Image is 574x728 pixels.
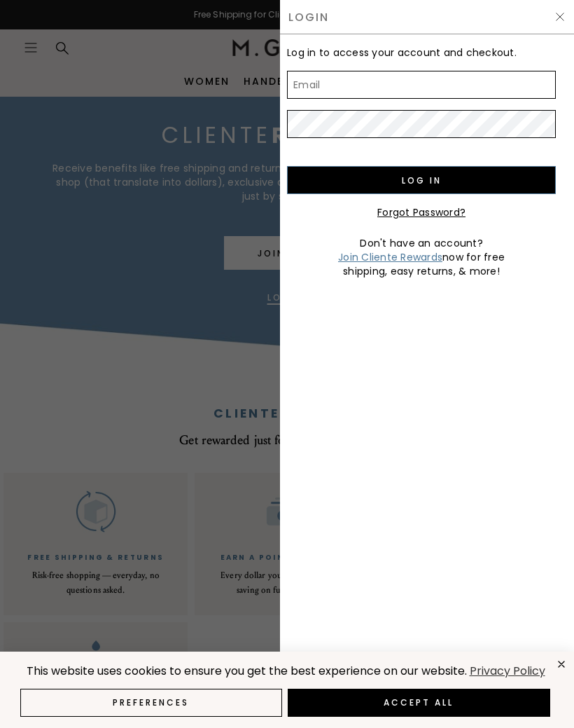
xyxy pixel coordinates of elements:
button: Accept All [288,689,551,717]
span: This website uses cookies to ensure you get the best experience on our website. [27,663,467,679]
a: Privacy Policy (opens in a new tab) [467,663,547,680]
div: Forgot Password? [287,205,556,219]
div: close [556,659,567,670]
input: Email [287,71,556,99]
div: Log in to access your account and checkout. [287,34,556,71]
div: Don't have an account? now for free shipping, easy returns, & more! [287,236,556,278]
span: Join Cliente Rewards [338,250,442,264]
input: Log in [287,166,556,194]
img: Hide Drawer [554,11,566,22]
button: Preferences [20,689,282,717]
